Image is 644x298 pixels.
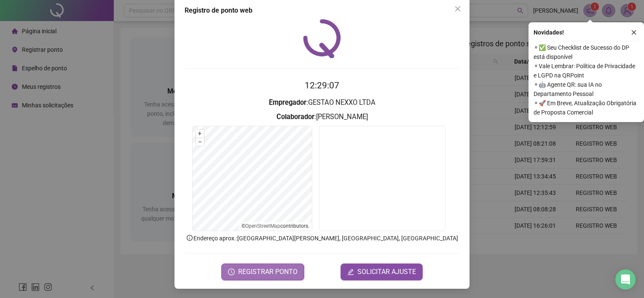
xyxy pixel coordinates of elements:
h3: : GESTAO NEXXO LTDA [185,97,459,108]
div: Registro de ponto web [185,5,459,16]
button: – [196,138,204,146]
button: REGISTRAR PONTO [221,263,304,280]
li: © contributors. [241,223,309,229]
img: QRPoint [303,19,341,58]
button: editSOLICITAR AJUSTE [341,263,423,280]
h3: : [PERSON_NAME] [185,112,459,122]
p: Endereço aprox. : [GEOGRAPHIC_DATA][PERSON_NAME], [GEOGRAPHIC_DATA], [GEOGRAPHIC_DATA] [185,234,459,243]
span: info-circle [186,234,193,242]
span: SOLICITAR AJUSTE [357,267,416,277]
button: Close [451,2,464,16]
time: 12:29:07 [305,80,339,90]
span: ⚬ 🤖 Agente QR: sua IA no Departamento Pessoal [534,80,639,98]
span: ⚬ 🚀 Em Breve, Atualização Obrigatória de Proposta Comercial [534,98,639,117]
div: Open Intercom Messenger [615,269,636,290]
span: REGISTRAR PONTO [238,267,298,277]
span: ⚬ Vale Lembrar: Política de Privacidade e LGPD na QRPoint [534,61,639,80]
strong: Colaborador [276,113,314,121]
span: edit [347,269,354,275]
span: close [454,5,461,12]
strong: Empregador [269,98,306,106]
span: clock-circle [228,269,235,275]
span: Novidades ! [534,28,564,37]
span: ⚬ ✅ Seu Checklist de Sucesso do DP está disponível [534,43,639,61]
span: close [631,29,637,35]
button: + [196,130,204,138]
a: OpenStreetMap [245,223,280,229]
